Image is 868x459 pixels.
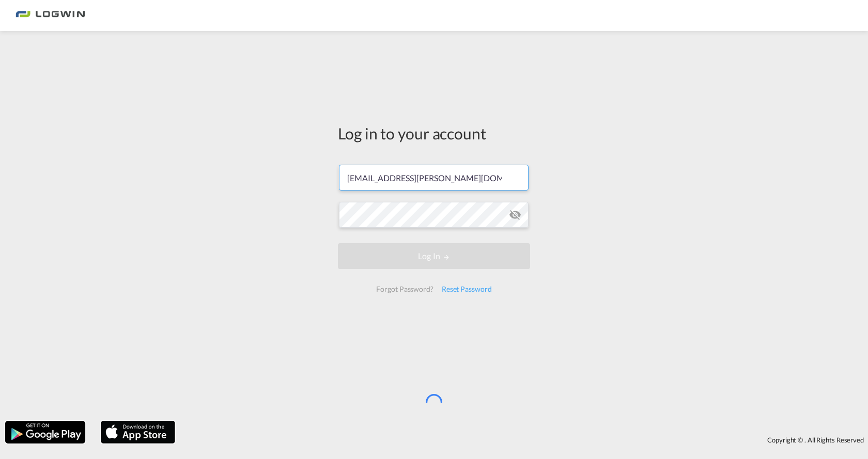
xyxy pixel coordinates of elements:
[100,420,176,445] img: apple.png
[438,280,496,298] div: Reset Password
[16,4,85,27] img: bc73a0e0d8c111efacd525e4c8ad7d32.png
[180,431,868,449] div: Copyright © . All Rights Reserved
[509,209,521,221] md-icon: icon-eye-off
[338,122,530,144] div: Log in to your account
[338,243,530,269] button: LOGIN
[372,280,437,298] div: Forgot Password?
[339,165,529,191] input: Enter email/phone number
[4,420,86,445] img: google.png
